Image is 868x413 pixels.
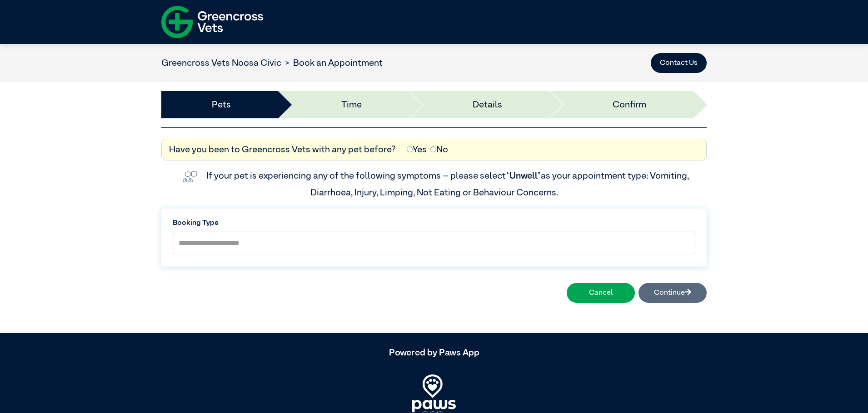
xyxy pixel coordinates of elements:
[212,98,231,112] a: Pets
[206,171,691,197] label: If your pet is experiencing any of the following symptoms – please select as your appointment typ...
[430,146,436,152] input: No
[281,56,383,70] li: Book an Appointment
[161,347,707,358] h5: Powered by Paws App
[567,283,635,303] button: Cancel
[161,56,383,70] nav: breadcrumb
[506,171,541,180] span: “Unwell”
[169,143,396,156] label: Have you been to Greencross Vets with any pet before?
[651,53,707,73] button: Contact Us
[161,58,281,68] a: Greencross Vets Noosa Civic
[407,143,427,156] label: Yes
[430,143,448,156] label: No
[173,218,695,228] label: Booking Type
[161,2,263,42] img: f-logo
[179,168,201,186] img: vet
[407,146,413,152] input: Yes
